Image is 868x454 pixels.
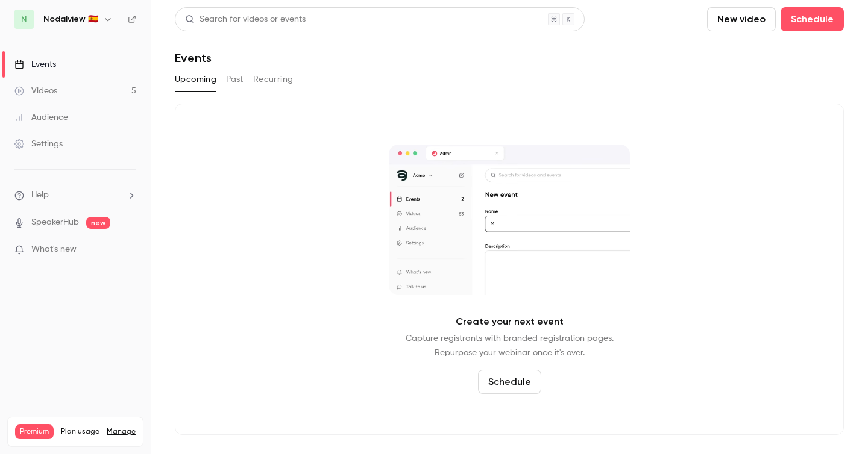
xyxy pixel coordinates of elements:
[781,7,844,31] button: Schedule
[15,424,54,439] span: Premium
[14,58,56,70] div: Events
[14,111,68,123] div: Audience
[707,7,776,31] button: New video
[86,217,110,229] span: new
[31,189,49,202] span: Help
[21,13,27,26] span: N
[107,427,136,437] a: Manage
[253,70,294,89] button: Recurring
[175,70,216,89] button: Upcoming
[31,216,79,229] a: SpeakerHub
[185,13,306,26] div: Search for videos or events
[406,331,614,360] p: Capture registrants with branded registration pages. Repurpose your webinar once it's over.
[456,314,564,329] p: Create your next event
[226,70,244,89] button: Past
[122,244,136,255] iframe: Noticeable Trigger
[14,189,136,202] li: help-dropdown-opener
[14,138,63,150] div: Settings
[14,85,57,97] div: Videos
[478,370,541,394] button: Schedule
[175,51,212,65] h1: Events
[43,13,98,25] h6: Nodalview 🇪🇸
[31,243,77,256] span: What's new
[61,427,99,437] span: Plan usage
